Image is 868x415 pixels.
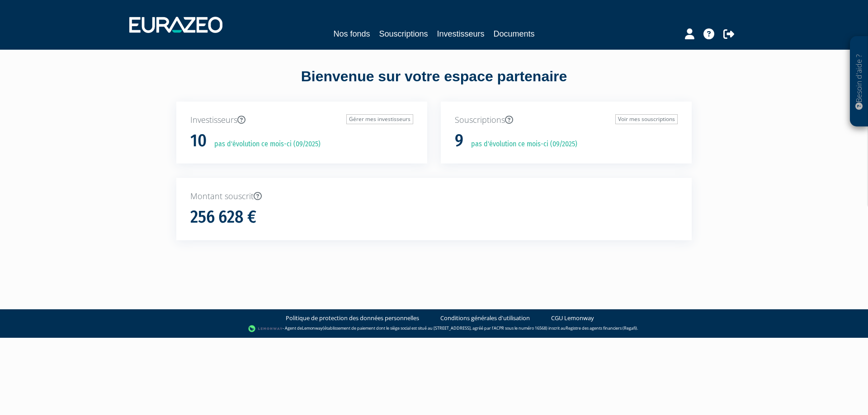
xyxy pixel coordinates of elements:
[190,208,256,227] h1: 256 628 €
[455,131,463,150] h1: 9
[615,114,678,124] a: Voir mes souscriptions
[190,131,207,150] h1: 10
[455,114,678,126] p: Souscriptions
[9,324,859,333] div: - Agent de (établissement de paiement dont le siège social est situé au [STREET_ADDRESS], agréé p...
[302,325,323,331] a: Lemonway
[248,324,283,333] img: logo-lemonway.png
[566,325,637,331] a: Registre des agents financiers (Regafi)
[286,314,419,322] a: Politique de protection des données personnelles
[190,191,678,202] p: Montant souscrit
[551,314,594,322] a: CGU Lemonway
[170,66,698,102] div: Bienvenue sur votre espace partenaire
[333,28,370,40] a: Nos fonds
[440,314,530,322] a: Conditions générales d'utilisation
[208,139,321,149] p: pas d'évolution ce mois-ci (09/2025)
[854,41,864,122] p: Besoin d'aide ?
[465,139,577,149] p: pas d'évolution ce mois-ci (09/2025)
[346,114,413,124] a: Gérer mes investisseurs
[379,28,428,40] a: Souscriptions
[190,114,413,126] p: Investisseurs
[437,28,485,40] a: Investisseurs
[129,17,222,33] img: 1732889491-logotype_eurazeo_blanc_rvb.png
[494,28,535,40] a: Documents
